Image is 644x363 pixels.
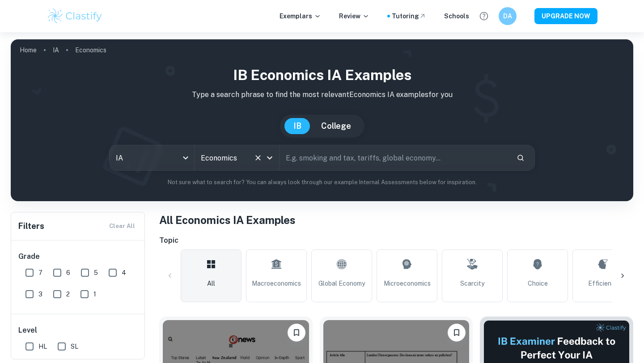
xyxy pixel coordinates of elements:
[18,178,626,187] p: Not sure what to search for? You can always look through our example Internal Assessments below f...
[503,11,513,21] h6: DA
[534,8,597,24] button: UPGRADE NOW
[18,64,626,86] h1: IB Economics IA examples
[20,44,37,56] a: Home
[384,279,431,288] span: Microeconomics
[312,118,360,134] button: College
[18,89,626,100] p: Type a search phrase to find the most relevant Economics IA examples for you
[263,152,276,164] button: Open
[38,268,42,278] span: 7
[66,268,70,278] span: 6
[94,268,98,278] span: 5
[159,212,633,228] h1: All Economics IA Examples
[460,279,484,288] span: Scarcity
[318,279,365,288] span: Global Economy
[75,45,106,55] p: Economics
[280,145,509,170] input: E.g. smoking and tax, tariffs, global economy...
[38,289,42,299] span: 3
[339,11,369,21] p: Review
[11,39,633,201] img: profile cover
[53,44,59,56] a: IA
[284,118,310,134] button: IB
[66,289,70,299] span: 2
[499,7,517,25] button: DA
[18,220,44,232] h6: Filters
[588,279,618,288] span: Efficiency
[122,268,126,278] span: 4
[159,235,633,246] h6: Topic
[288,324,305,342] button: Bookmark
[18,251,138,262] h6: Grade
[448,324,466,342] button: Bookmark
[476,8,491,24] button: Help and Feedback
[252,152,264,164] button: Clear
[280,11,321,21] p: Exemplars
[444,11,469,21] a: Schools
[38,342,47,351] span: HL
[528,279,548,288] span: Choice
[110,145,194,170] div: IA
[207,279,215,288] span: All
[392,11,426,21] a: Tutoring
[513,150,528,165] button: Search
[71,342,78,351] span: SL
[93,289,96,299] span: 1
[18,325,138,336] h6: Level
[252,279,301,288] span: Macroeconomics
[47,7,103,25] img: Clastify logo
